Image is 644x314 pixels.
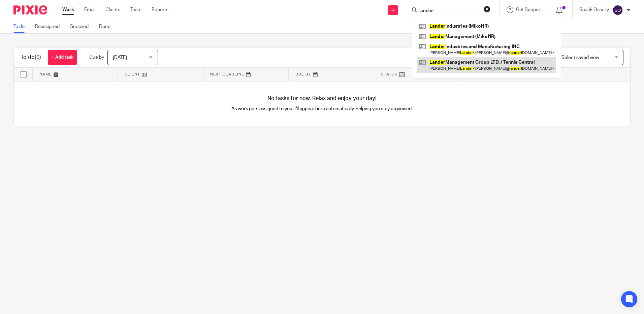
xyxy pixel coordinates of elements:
[70,20,94,33] a: Snoozed
[35,20,65,33] a: Reassigned
[21,54,41,61] h1: To do
[113,55,127,60] span: [DATE]
[13,5,47,14] img: Pixie
[13,20,30,33] a: To do
[484,6,490,12] button: Clear
[419,8,479,14] input: Search
[612,5,623,15] img: svg%3E
[62,6,74,13] a: Work
[99,20,116,33] a: Done
[48,50,77,65] a: + Add task
[84,6,95,13] a: Email
[14,95,630,102] h4: No tasks for now. Relax and enjoy your day!
[168,105,476,112] p: As work gets assigned to you it'll appear here automatically, helping you stay organised.
[105,6,120,13] a: Clients
[561,55,599,60] span: Select saved view
[130,6,141,13] a: Team
[152,6,168,13] a: Reports
[516,7,542,12] span: Get Support
[579,6,609,13] p: Sadek Osseily
[89,54,104,61] p: Due by
[35,55,41,60] span: (0)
